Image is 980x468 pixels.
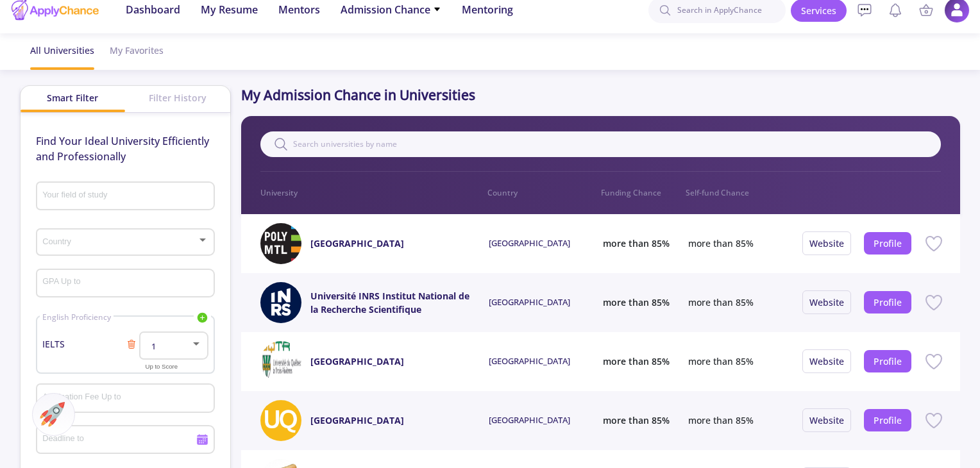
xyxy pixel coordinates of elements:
p: Country [487,187,601,199]
div: All Universities [30,33,94,67]
p: University [260,187,487,199]
p: Self-fund Chance [686,187,771,199]
div: My Favorites [110,33,164,67]
p: Funding Chance [601,187,686,199]
span: more than 85% [688,414,754,427]
span: more than 85% [603,296,670,309]
span: Mentoring [462,2,513,17]
input: Search universities by name [260,131,941,157]
button: Website [802,408,851,432]
a: Profile [874,237,902,249]
button: Profile [864,232,911,255]
button: Profile [864,291,911,313]
span: more than 85% [688,237,754,250]
a: Profile [874,355,902,367]
a: Website [809,414,844,426]
span: more than 85% [603,237,670,250]
span: more than 85% [688,296,754,309]
span: [GEOGRAPHIC_DATA] [489,414,570,427]
span: 1 [148,340,156,352]
a: Profile [874,414,902,426]
p: Find Your Ideal University Efficiently and Professionally [36,133,215,164]
a: Website [809,237,844,249]
span: [GEOGRAPHIC_DATA] [489,237,570,250]
span: [GEOGRAPHIC_DATA] [489,355,570,368]
span: My Resume [201,2,258,17]
button: Profile [864,350,911,372]
button: Profile [864,409,911,431]
span: English Proficiency [40,312,114,323]
span: more than 85% [603,355,670,368]
span: more than 85% [688,355,754,368]
a: Website [809,296,844,308]
span: more than 85% [603,414,670,427]
mat-hint: Up to Score [145,364,178,371]
p: My Admission Chance in Universities [241,85,960,106]
a: Profile [874,296,902,308]
span: Mentors [278,2,320,17]
img: ac-market [40,402,65,427]
a: [GEOGRAPHIC_DATA] [310,237,404,250]
span: [GEOGRAPHIC_DATA] [489,296,570,309]
button: Website [802,231,851,255]
a: Université INRS Institut National de la Recherche Scientifique [310,289,473,316]
a: [GEOGRAPHIC_DATA] [310,414,404,427]
a: [GEOGRAPHIC_DATA] [310,355,404,368]
button: Website [802,290,851,314]
div: Filter History [125,86,230,110]
span: IELTS [42,337,126,351]
button: Website [802,349,851,373]
span: Admission Chance [341,2,441,17]
span: Dashboard [126,2,180,17]
div: Smart Filter [21,86,126,110]
a: Website [809,355,844,367]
